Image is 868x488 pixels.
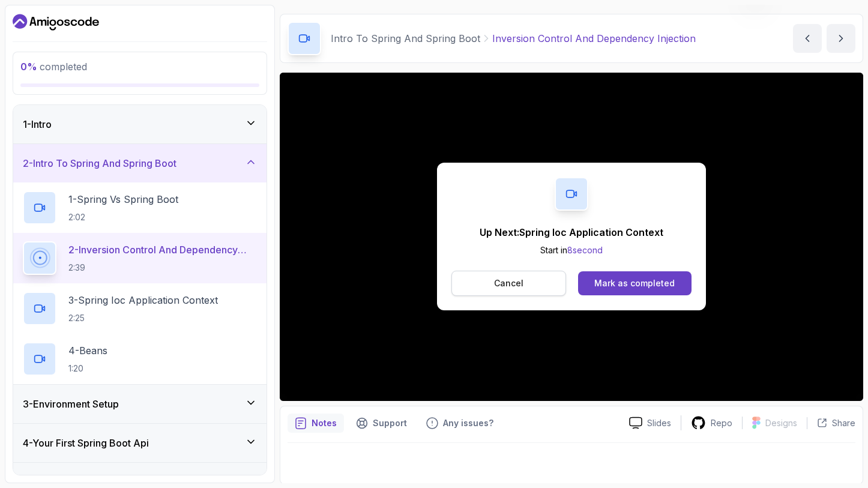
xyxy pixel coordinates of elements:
button: Share [807,417,855,429]
span: 0 % [20,61,37,73]
button: 2-Intro To Spring And Spring Boot [13,144,267,182]
button: Mark as completed [578,271,692,295]
p: 4 - Beans [68,343,107,358]
h3: 1 - Intro [23,117,52,131]
button: Support button [349,414,414,433]
p: 2:25 [68,312,218,324]
p: Designs [765,417,797,429]
p: 3 - Spring Ioc Application Context [68,293,218,307]
h3: 4 - Your First Spring Boot Api [23,436,149,450]
p: 2 - Inversion Control And Dependency Injection [68,242,257,257]
p: Notes [312,417,337,429]
p: Up Next: Spring Ioc Application Context [480,225,663,239]
h3: 3 - Environment Setup [23,397,119,411]
button: previous content [793,24,822,53]
button: Cancel [451,271,566,296]
a: Repo [681,415,742,430]
p: Intro To Spring And Spring Boot [331,31,480,46]
button: next content [827,24,855,53]
p: Support [373,417,407,429]
div: Mark as completed [594,277,675,289]
button: 4-Beans1:20 [23,342,257,376]
p: 1 - Spring Vs Spring Boot [68,192,178,206]
p: Inversion Control And Dependency Injection [492,31,696,46]
a: Slides [619,417,681,429]
p: Share [832,417,855,429]
p: Any issues? [443,417,493,429]
button: Feedback button [419,414,501,433]
span: completed [20,61,87,73]
button: 3-Spring Ioc Application Context2:25 [23,292,257,325]
span: 8 second [567,245,603,255]
button: 1-Spring Vs Spring Boot2:02 [23,191,257,224]
p: Cancel [494,277,523,289]
a: Dashboard [13,13,99,32]
p: 1:20 [68,363,107,375]
button: 3-Environment Setup [13,385,267,423]
p: Repo [711,417,732,429]
p: 2:02 [68,211,178,223]
iframe: 2 - Inversion Control and Dependency Injection [280,73,863,401]
p: 2:39 [68,262,257,274]
p: Start in [480,244,663,256]
button: 4-Your First Spring Boot Api [13,424,267,462]
button: 2-Inversion Control And Dependency Injection2:39 [23,241,257,275]
button: notes button [288,414,344,433]
p: Slides [647,417,671,429]
h3: 2 - Intro To Spring And Spring Boot [23,156,176,170]
button: 1-Intro [13,105,267,143]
